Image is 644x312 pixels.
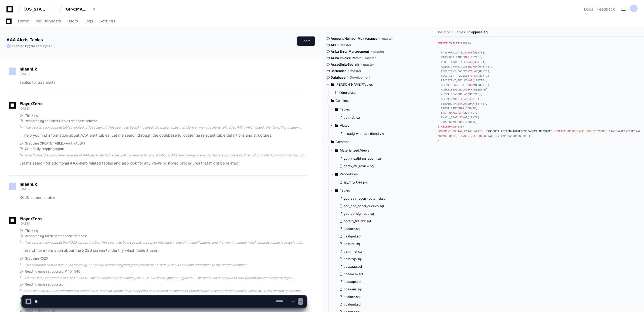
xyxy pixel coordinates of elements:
button: sp_mr_close.prc [337,179,425,186]
div: Great! I found a comprehensive set of AAA alert-related tables. Let me search for any additional ... [25,153,307,157]
span: CHAR [466,61,473,64]
span: Views [340,123,349,128]
span: API [331,43,336,47]
span: [DATE] [19,106,29,110]
button: tiaalard.sql [337,225,425,233]
span: Gracefully stopping agent [25,147,64,151]
svg: Directory [335,122,338,129]
div: The user is asking about tables related to "aaa alerts". This seems to be asking about database t... [25,125,307,130]
span: Development [350,75,370,80]
span: ON [453,130,456,133]
span: master [373,49,384,54]
span: tiamrdtl.sql [344,242,361,246]
span: Grepping CREATE TABLE.*AAA.*ALERT [25,141,86,146]
button: Procedures [331,170,428,179]
span: master [350,69,361,73]
button: Feedback [597,6,615,12]
span: COMMENT [439,130,451,133]
span: FOR [622,130,627,133]
p: I'll help you find information about AAA alert tables. Let me search through the codebase to loca... [19,132,307,139]
span: [DATE] [19,72,29,76]
svg: Directory [331,98,334,104]
button: [US_STATE] Pacific [22,4,57,14]
button: Common [326,137,428,146]
span: Pull Requests [36,19,61,23]
button: Views [331,121,428,130]
span: gpmv_catid_mr_count.sql [344,156,382,161]
button: tiamrmst.sql [337,248,425,255]
span: 33 [477,83,481,87]
span: SELECT [473,135,483,138]
span: 8 [476,102,477,105]
span: Ariba Invoice Remit [331,56,361,60]
span: CHAR [461,98,468,101]
button: tidmrdtl.sql [333,89,425,96]
span: 15 [466,107,469,110]
button: GP-CMAG-AS8 [64,4,98,14]
span: Logs [84,19,93,23]
span: CREATE [438,42,448,45]
button: tidmrdtl.sql [337,114,425,121]
span: Materialized_Views [340,148,369,153]
button: lr_catlg_with_act_dmnd.vw [337,130,425,137]
span: Researching aaa alerts tables database schema [25,119,98,123]
svg: Directory [335,187,338,194]
span: TABLE [457,130,466,133]
span: tidmrdtl.sql [339,90,356,95]
button: [PERSON_NAME]/Tables [326,80,428,89]
span: 10 [474,79,477,82]
span: 5 [471,56,473,59]
span: TO [513,135,516,138]
span: Tables [455,30,465,34]
button: tiamrrqs.sql [337,255,425,263]
span: Grepping X020 [25,256,48,261]
span: lr_catlg_with_act_dmnd.vw [344,132,384,136]
a: Settings [100,15,115,28]
span: Tables [340,107,350,112]
span: 3 [479,74,481,78]
span: CHAR [471,74,478,78]
p: I'll search for information about the X020 screen to identify which table it uses. [19,247,307,254]
span: CHAR [457,120,464,124]
button: tiappaaa.sql [337,263,425,270]
span: gpd_aaa_logon_route_list.sql [344,196,386,201]
span: TABLESPACE [439,125,456,128]
span: CHAR [456,111,463,115]
span: TABLE [449,42,457,45]
span: PlayerZero [19,102,42,105]
span: master [363,62,374,67]
span: 8 [479,70,481,73]
span: AssetSuiteSearch [331,62,359,67]
span: CHAR [469,88,476,91]
span: UPDATE [484,135,494,138]
span: CHAR [463,56,469,59]
div: TIAPPAAA ( PASSPORT_DATE_8 ( BYTE), PASSPORT_TIME ( BYTE), ROUTE_LIST_TYPE ( BYTE), ALERT_TRANS_N... [438,41,639,143]
span: CHAR [461,116,468,119]
span: CHAR [466,51,473,54]
span: 4 [474,61,476,64]
span: @ [29,44,32,48]
span: [DATE] [19,222,29,226]
a: Users [67,15,78,28]
svg: Directory [335,106,338,113]
button: gpd_aaa_logon_route_list.sql [337,195,425,202]
button: tidaaacm.sql [337,270,425,278]
span: CHAR [471,70,478,73]
span: nilaani.k [19,182,37,186]
p: Tables for aaa alerts [19,79,307,86]
span: CHAR [461,93,468,96]
span: Bartender [331,69,346,73]
span: [DATE] [45,44,55,48]
span: CHAR [469,83,476,87]
span: CHAR [471,65,478,68]
span: Created by [12,44,55,48]
span: [PERSON_NAME]/Tables [335,82,373,87]
span: 26 [466,120,469,124]
span: 4 [469,98,471,101]
button: gpdtrg_tidurldt.sql [337,217,425,225]
span: PUBLIC [586,130,596,133]
a: Pull Requests [36,15,61,28]
span: ON [496,135,499,138]
svg: Directory [335,171,338,177]
span: DELETE [449,135,459,138]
